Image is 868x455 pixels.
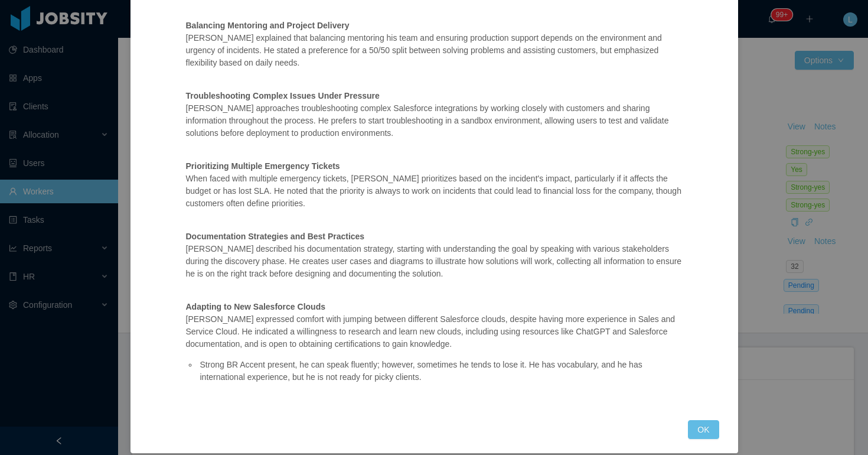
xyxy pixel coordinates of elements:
li: Strong BR Accent present, he can speak fluently; however, sometimes he tends to lose it. He has v... [198,359,682,383]
p: [PERSON_NAME] explained that balancing mentoring his team and ensuring production support depends... [186,19,682,69]
p: [PERSON_NAME] expressed comfort with jumping between different Salesforce clouds, despite having ... [186,301,682,350]
strong: Documentation Strategies and Best Practices [186,232,365,241]
strong: Balancing Mentoring and Project Delivery [186,21,350,30]
strong: Prioritizing Multiple Emergency Tickets [186,161,340,171]
p: [PERSON_NAME] approaches troubleshooting complex Salesforce integrations by working closely with ... [186,90,682,139]
button: OK [688,420,719,439]
p: [PERSON_NAME] described his documentation strategy, starting with understanding the goal by speak... [186,230,682,280]
strong: Adapting to New Salesforce Clouds [186,302,325,311]
p: When faced with multiple emergency tickets, [PERSON_NAME] prioritizes based on the incident's imp... [186,160,682,210]
strong: Troubleshooting Complex Issues Under Pressure [186,91,380,100]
